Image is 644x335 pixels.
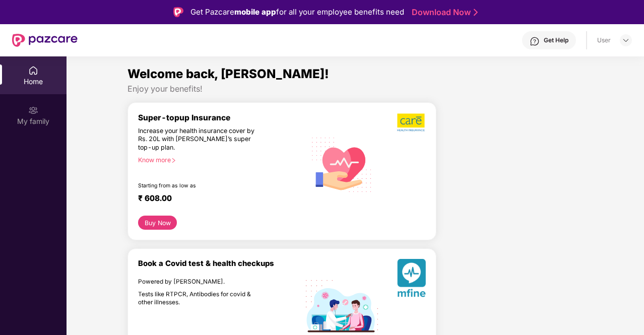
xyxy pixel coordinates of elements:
img: b5dec4f62d2307b9de63beb79f102df3.png [397,113,426,132]
span: right [171,158,176,163]
div: Super-topup Insurance [138,113,306,122]
strong: mobile app [234,7,276,17]
div: User [597,36,611,44]
div: Powered by [PERSON_NAME]. [138,278,263,286]
img: Stroke [474,7,478,18]
img: svg+xml;base64,PHN2ZyB4bWxucz0iaHR0cDovL3d3dy53My5vcmcvMjAwMC9zdmciIHhtbG5zOnhsaW5rPSJodHRwOi8vd3... [397,259,426,301]
img: svg+xml;base64,PHN2ZyBpZD0iRHJvcGRvd24tMzJ4MzIiIHhtbG5zPSJodHRwOi8vd3d3LnczLm9yZy8yMDAwL3N2ZyIgd2... [622,36,630,44]
button: Buy Now [138,216,177,230]
span: Welcome back, [PERSON_NAME]! [127,66,329,81]
div: Book a Covid test & health checkups [138,259,306,268]
img: New Pazcare Logo [12,34,78,47]
div: Enjoy your benefits! [127,84,583,94]
div: Starting from as low as [138,182,263,189]
div: Increase your health insurance cover by Rs. 20L with [PERSON_NAME]’s super top-up plan. [138,127,263,152]
div: Get Help [544,36,568,44]
img: Logo [173,7,183,17]
div: Tests like RTPCR, Antibodies for covid & other illnesses. [138,291,263,306]
img: svg+xml;base64,PHN2ZyB4bWxucz0iaHR0cDovL3d3dy53My5vcmcvMjAwMC9zdmciIHhtbG5zOnhsaW5rPSJodHRwOi8vd3... [306,127,378,200]
div: Know more [138,156,300,163]
img: svg+xml;base64,PHN2ZyBpZD0iSG9tZSIgeG1sbnM9Imh0dHA6Ly93d3cudzMub3JnLzIwMDAvc3ZnIiB3aWR0aD0iMjAiIG... [28,65,38,76]
a: Download Now [412,7,475,18]
div: Get Pazcare for all your employee benefits need [190,6,404,18]
img: svg+xml;base64,PHN2ZyB3aWR0aD0iMjAiIGhlaWdodD0iMjAiIHZpZXdCb3g9IjAgMCAyMCAyMCIgZmlsbD0ibm9uZSIgeG... [28,105,38,115]
img: svg+xml;base64,PHN2ZyBpZD0iSGVscC0zMngzMiIgeG1sbnM9Imh0dHA6Ly93d3cudzMub3JnLzIwMDAvc3ZnIiB3aWR0aD... [530,36,540,46]
div: ₹ 608.00 [138,193,296,206]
